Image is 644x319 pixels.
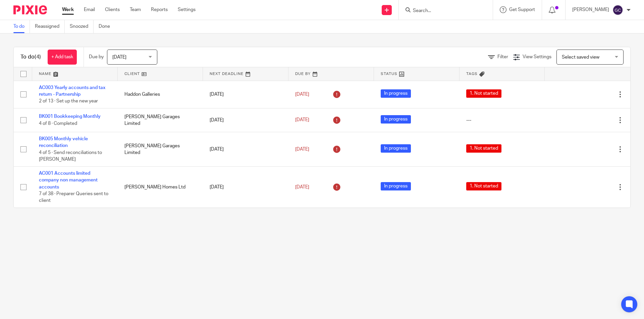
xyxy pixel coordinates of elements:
span: [DATE] [295,92,309,97]
span: [DATE] [295,185,309,189]
img: Pixie [13,5,47,14]
span: 1. Not started [466,182,501,190]
span: Get Support [509,7,535,12]
td: [DATE] [203,166,288,208]
span: [DATE] [112,55,126,60]
td: Haddon Galleries [118,81,203,108]
span: In progress [381,115,411,124]
span: 4 of 5 · Send reconciliations to [PERSON_NAME] [39,150,102,162]
a: BK005 Monthly vehicle reconciliation [39,137,88,148]
span: Select saved view [562,55,599,60]
a: AC001 Accounts limited company non management accounts [39,171,98,189]
span: Filter [497,55,508,59]
span: 7 of 38 · Preparer Queries sent to client [39,191,108,203]
a: Reassigned [35,20,65,33]
a: Team [130,6,141,13]
a: Snoozed [70,20,94,33]
span: 2 of 13 · Set up the new year [39,99,98,103]
td: [DATE] [203,108,288,132]
td: [PERSON_NAME] Garages Limited [118,132,203,167]
a: Settings [178,6,196,13]
span: In progress [381,89,411,98]
a: Work [62,6,74,13]
a: BK001 Bookkeeping Monthly [39,114,101,119]
span: In progress [381,182,411,190]
span: View Settings [523,55,551,59]
span: 1. Not started [466,144,501,153]
a: To do [13,20,30,33]
td: [PERSON_NAME] Homes Ltd [118,166,203,208]
p: Due by [89,54,104,60]
span: In progress [381,144,411,153]
a: Clients [105,6,120,13]
a: AC003 Yearly accounts and tax return - Partnership [39,85,105,97]
a: Reports [151,6,168,13]
span: [DATE] [295,147,309,152]
p: [PERSON_NAME] [572,6,609,13]
h1: To do [20,54,41,61]
span: [DATE] [295,118,309,123]
td: [PERSON_NAME] Garages Limited [118,108,203,132]
a: Done [99,20,115,33]
div: --- [466,117,538,124]
td: [DATE] [203,81,288,108]
span: (4) [35,54,41,60]
img: svg%3E [612,5,623,15]
a: Email [84,6,95,13]
span: 1. Not started [466,89,501,98]
span: 4 of 8 · Completed [39,121,77,126]
td: [DATE] [203,132,288,167]
span: Tags [466,72,478,76]
input: Search [412,8,473,14]
a: + Add task [48,50,77,65]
